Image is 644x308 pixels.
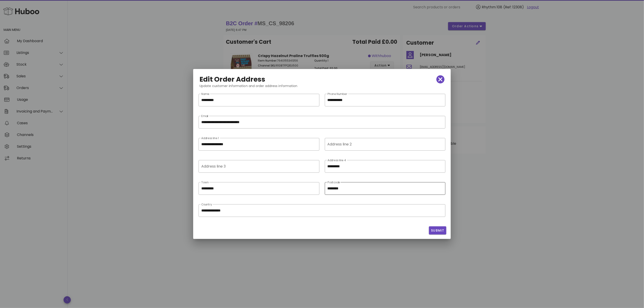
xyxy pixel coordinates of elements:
[199,76,266,83] h2: Edit Order Address
[429,226,446,234] button: Submit
[201,115,209,118] label: Email
[196,83,448,92] div: Update customer information and order address information
[328,92,348,96] label: Phone Number
[328,181,340,184] label: Postcode
[201,181,209,184] label: Town
[201,92,209,96] label: Name
[431,228,445,233] span: Submit
[328,159,346,162] label: Address line 4
[201,203,212,206] label: Country
[201,137,219,140] label: Address line 1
